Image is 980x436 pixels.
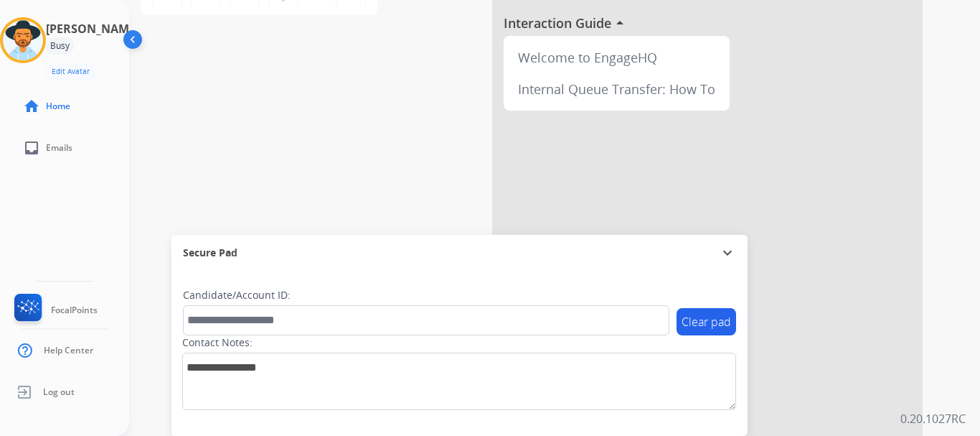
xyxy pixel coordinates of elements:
[677,308,736,335] button: Clear pad
[183,246,237,260] span: Secure Pad
[719,244,736,261] mat-icon: expand_more
[183,288,291,302] label: Candidate/Account ID:
[23,98,40,115] mat-icon: home
[509,73,724,105] div: Internal Queue Transfer: How To
[46,101,70,112] span: Home
[11,294,98,327] a: FocalPoints
[51,305,98,316] span: FocalPoints
[3,20,43,60] img: avatar
[44,345,93,356] span: Help Center
[182,335,253,350] label: Contact Notes:
[23,139,40,157] mat-icon: inbox
[46,63,95,80] button: Edit Avatar
[509,42,724,73] div: Welcome to EngageHQ
[900,410,966,427] p: 0.20.1027RC
[43,386,75,398] span: Log out
[46,37,74,55] div: Busy
[46,142,72,154] span: Emails
[46,20,139,37] h3: [PERSON_NAME]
